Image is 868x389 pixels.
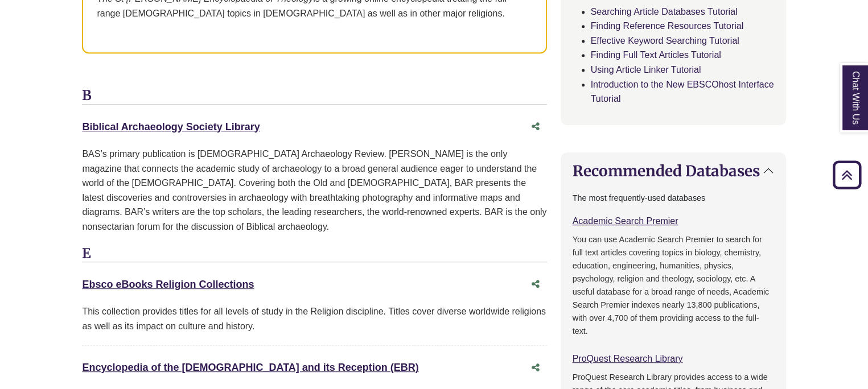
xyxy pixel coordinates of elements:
[591,21,744,31] a: Finding Reference Resources Tutorial
[591,50,721,60] a: Finding Full Text Articles Tutorial
[591,7,738,16] a: Searching Article Databases Tutorial
[573,216,678,226] a: Academic Search Premier
[82,121,260,133] a: Biblical Archaeology Society Library
[573,354,683,363] a: ProQuest Research Library
[573,233,774,338] p: You can use Academic Search Premier to search for full text articles covering topics in biology, ...
[524,274,547,295] button: Share this database
[82,88,546,105] h3: B
[591,65,701,75] a: Using Article Linker Tutorial
[591,80,774,104] a: Introduction to the New EBSCOhost Interface Tutorial
[561,153,785,189] button: Recommended Databases
[591,36,739,45] a: Effective Keyword Searching Tutorial
[82,362,418,373] a: Encyclopedia of the [DEMOGRAPHIC_DATA] and its Reception (EBR)
[82,147,546,234] div: BAS’s primary publication is [DEMOGRAPHIC_DATA] Archaeology Review. [PERSON_NAME] is the only mag...
[524,357,547,379] button: Share this database
[82,304,546,333] div: This collection provides titles for all levels of study in the Religion discipline. Titles cover ...
[573,192,774,205] p: The most frequently-used databases
[82,279,254,290] a: Ebsco eBooks Religion Collections
[82,246,546,263] h3: E
[829,167,865,183] a: Back to Top
[524,116,547,138] button: Share this database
